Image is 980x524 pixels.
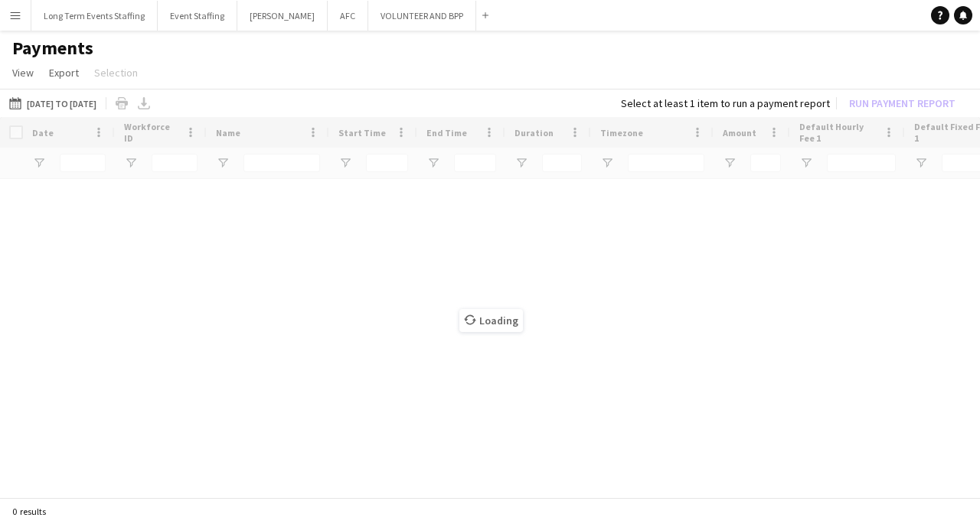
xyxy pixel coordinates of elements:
button: Long Term Events Staffing [31,1,158,31]
span: View [12,66,34,80]
button: [DATE] to [DATE] [6,94,100,112]
a: View [6,63,40,83]
span: Export [49,66,79,80]
button: AFC [328,1,368,31]
button: [PERSON_NAME] [237,1,328,31]
button: Event Staffing [158,1,237,31]
button: VOLUNTEER AND BPP [368,1,476,31]
div: Select at least 1 item to run a payment report [621,96,830,110]
a: Export [43,63,85,83]
span: Loading [459,309,523,332]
